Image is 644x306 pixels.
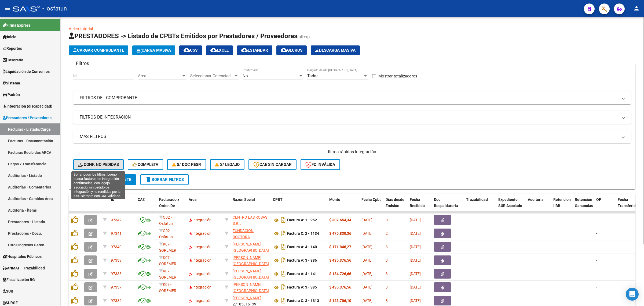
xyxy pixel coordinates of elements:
div: Open Intercom Messenger [626,288,639,301]
datatable-header-cell: Retención Ganancias [573,194,594,218]
span: Prestadores / Proveedores [3,115,52,121]
span: O02 - Osfatun Propio [159,229,173,245]
mat-expansion-panel-header: FILTROS DEL COMPROBANTE [73,91,631,104]
datatable-header-cell: ID [109,194,136,218]
datatable-header-cell: Retencion IIBB [551,194,573,218]
span: Facturado x Orden De [159,197,179,208]
span: [PERSON_NAME][GEOGRAPHIC_DATA] [233,242,269,252]
span: [DATE] [410,231,421,236]
div: 30702361504 [233,228,269,239]
span: [DATE] [361,298,372,303]
mat-expansion-panel-header: FILTROS DE INTEGRACION [73,111,631,124]
span: Fecha Recibido [410,197,425,208]
div: 27250093468 [233,241,269,252]
span: 97342 [111,218,122,222]
button: Buscar Comprobante [73,174,136,185]
datatable-header-cell: OP [594,194,616,218]
span: [PERSON_NAME][GEOGRAPHIC_DATA] [233,269,269,279]
strong: $ 307.654,34 [329,218,351,222]
datatable-header-cell: Fecha Recibido [408,194,432,218]
span: Cargar Comprobante [73,48,124,53]
span: 3 [386,245,388,249]
i: Descargar documento [280,256,287,265]
span: - [596,245,597,249]
span: Integración [189,258,211,262]
h4: - filtros rápidos Integración - [73,149,631,155]
strong: $ 475.830,36 [329,231,351,236]
span: Integración (discapacidad) [3,103,52,109]
span: CAE SIN CARGAR [253,162,292,167]
app-download-masive: Descarga masiva de comprobantes (adjuntos) [311,45,360,55]
span: 97337 [111,285,122,289]
span: Reportes [3,45,22,51]
strong: Factura A: 3 - 386 [287,258,317,263]
span: Expediente SUR Asociado [498,197,522,208]
mat-icon: cloud_download [210,47,217,53]
div: 27250093468 [233,255,269,266]
span: 97336 [111,298,122,303]
span: Todos [307,73,319,78]
span: CPBT [273,197,283,202]
span: ID [111,197,114,202]
datatable-header-cell: CAE [136,194,157,218]
span: Monto [329,197,340,202]
span: Estandar [241,48,268,53]
strong: Factura C: 2 - 1134 [287,232,319,236]
mat-panel-title: FILTROS DEL COMPROBANTE [80,95,618,101]
span: Integración [189,285,211,289]
strong: Factura A: 1 - 952 [287,218,317,222]
span: O02 - Osfatun Propio [159,215,173,232]
span: Integración [189,231,211,236]
span: Integración [189,245,211,249]
datatable-header-cell: Monto [327,194,359,218]
datatable-header-cell: Auditoria [526,194,551,218]
span: FUNDACION DOCTORA [PERSON_NAME] PARA GRUPOS VULNERABLES [233,229,261,257]
mat-icon: search [78,176,85,183]
button: S/ legajo [210,159,244,170]
span: [DATE] [361,231,372,236]
span: 3 [386,285,388,289]
datatable-header-cell: CPBT [271,194,327,218]
span: CENTRO LAS ROSAS S.R.L. [233,215,267,226]
span: 0 [386,218,388,222]
mat-icon: cloud_download [281,47,287,53]
span: EXCEL [210,48,229,53]
span: 97339 [111,258,122,262]
strong: Factura A: 3 - 385 [287,285,317,290]
span: Descarga Masiva [315,48,356,53]
span: - osfatun [42,3,67,15]
strong: Factura A: 4 - 140 [287,245,317,249]
h3: Filtros [73,60,92,67]
mat-icon: menu [4,5,11,12]
span: Doc Respaldatoria [434,197,458,208]
button: EXCEL [206,45,233,55]
span: Trazabilidad [466,197,488,202]
mat-panel-title: FILTROS DE INTEGRACION [80,114,618,120]
button: Estandar [237,45,272,55]
span: [DATE] [361,218,372,222]
datatable-header-cell: Facturado x Orden De [157,194,186,218]
mat-icon: person [633,5,640,12]
span: [PERSON_NAME][GEOGRAPHIC_DATA] [233,255,269,266]
span: K07 - SOREMER Tucuman [159,282,176,299]
span: [DATE] [410,272,421,276]
button: Cargar Comprobante [69,45,128,55]
span: [DATE] [361,285,372,289]
span: Gecros [281,48,302,53]
span: Integración [189,218,211,222]
datatable-header-cell: Doc Respaldatoria [432,194,464,218]
span: Seleccionar Gerenciador [190,73,234,78]
span: [PERSON_NAME] [233,296,261,300]
button: Gecros [276,45,307,55]
a: Video tutorial [69,26,93,31]
datatable-header-cell: Trazabilidad [464,194,496,218]
mat-expansion-panel-header: MAS FILTROS [73,130,631,143]
strong: Factura C: 3 - 1813 [287,299,319,303]
span: Liquidación de Convenios [3,69,50,74]
div: 33714405549 [233,214,269,226]
span: [DATE] [410,245,421,249]
span: [PERSON_NAME][GEOGRAPHIC_DATA] [233,282,269,293]
button: Carga Masiva [132,45,175,55]
i: Descargar documento [280,269,287,278]
span: 3 [386,272,388,276]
